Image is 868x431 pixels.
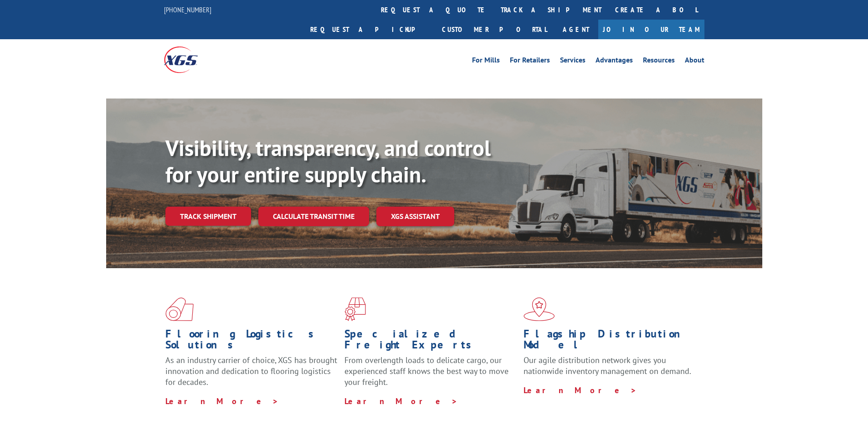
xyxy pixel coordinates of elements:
p: From overlength loads to delicate cargo, our experienced staff knows the best way to move your fr... [344,355,517,395]
a: Advantages [596,57,633,67]
span: As an industry carrier of choice, XGS has brought innovation and dedication to flooring logistics... [165,355,337,387]
a: Calculate transit time [258,207,369,226]
a: For Mills [472,57,500,67]
a: For Retailers [510,57,550,67]
b: Visibility, transparency, and control for your entire supply chain. [165,134,491,188]
a: Join Our Team [598,20,704,39]
a: [PHONE_NUMBER] [164,5,211,14]
a: Track shipment [165,207,251,226]
a: Learn More > [165,396,279,406]
a: Request a pickup [303,20,435,39]
img: xgs-icon-flagship-distribution-model-red [524,297,555,321]
img: xgs-icon-total-supply-chain-intelligence-red [165,297,194,321]
span: Our agile distribution network gives you nationwide inventory management on demand. [524,355,691,376]
a: Learn More > [344,396,458,406]
h1: Flooring Logistics Solutions [165,328,338,355]
img: xgs-icon-focused-on-flooring-red [344,297,366,321]
a: Learn More > [524,385,637,395]
a: Services [560,57,586,67]
a: XGS ASSISTANT [376,207,454,226]
h1: Flagship Distribution Model [524,328,696,355]
a: Customer Portal [435,20,554,39]
a: About [685,57,704,67]
h1: Specialized Freight Experts [344,328,517,355]
a: Resources [643,57,675,67]
a: Agent [554,20,598,39]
